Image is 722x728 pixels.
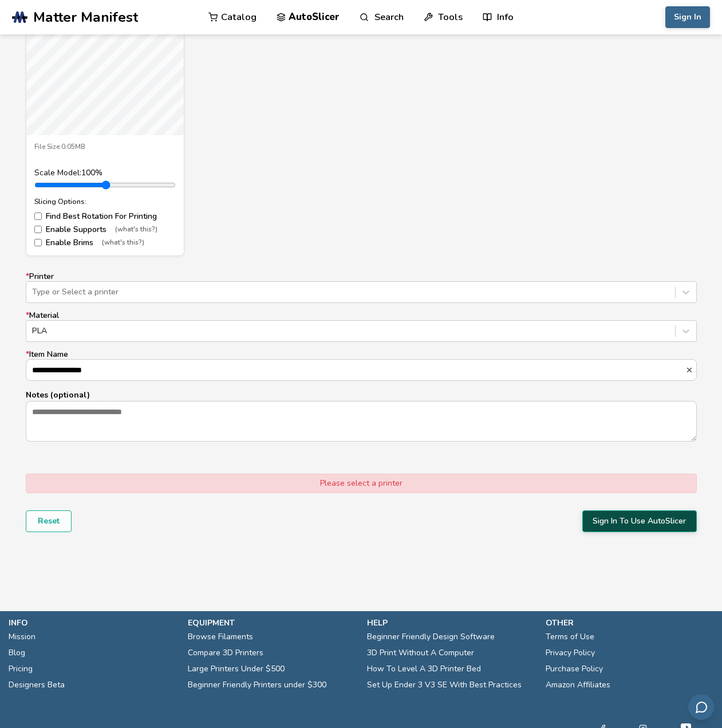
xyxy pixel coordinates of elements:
[34,168,176,178] div: Scale Model: 100 %
[188,645,263,661] a: Compare 3D Printers
[188,661,285,677] a: Large Printers Under $500
[102,239,144,247] span: (what's this?)
[546,661,603,677] a: Purchase Policy
[9,645,25,661] a: Blog
[688,694,714,720] button: Send feedback via email
[26,311,697,342] label: Material
[34,212,176,221] label: Find Best Rotation For Printing
[34,225,176,234] label: Enable Supports
[367,645,474,661] a: 3D Print Without A Computer
[26,350,697,381] label: Item Name
[665,6,710,28] button: Sign In
[188,617,356,629] p: equipment
[188,677,326,693] a: Beginner Friendly Printers under $300
[26,510,72,532] button: Reset
[9,677,65,693] a: Designers Beta
[9,661,33,677] a: Pricing
[34,198,176,206] div: Slicing Options:
[367,629,495,645] a: Beginner Friendly Design Software
[9,617,176,629] p: info
[367,617,535,629] p: help
[546,617,713,629] p: other
[367,661,481,677] a: How To Level A 3D Printer Bed
[367,677,522,693] a: Set Up Ender 3 V3 SE With Best Practices
[34,226,42,233] input: Enable Supports(what's this?)
[26,402,696,440] textarea: Notes (optional)
[34,239,42,246] input: Enable Brims(what's this?)
[34,213,42,220] input: Find Best Rotation For Printing
[26,272,697,303] label: Printer
[546,645,595,661] a: Privacy Policy
[546,677,610,693] a: Amazon Affiliates
[582,510,697,532] button: Sign In To Use AutoSlicer
[546,629,594,645] a: Terms of Use
[685,366,696,374] button: *Item Name
[188,629,253,645] a: Browse Filaments
[26,474,697,493] div: Please select a printer
[9,629,35,645] a: Mission
[115,226,157,234] span: (what's this?)
[33,9,138,25] span: Matter Manifest
[34,238,176,247] label: Enable Brims
[32,288,34,297] input: *PrinterType or Select a printer
[26,389,697,401] p: Notes (optional)
[26,360,685,380] input: *Item Name
[34,143,176,151] div: File Size: 0.05MB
